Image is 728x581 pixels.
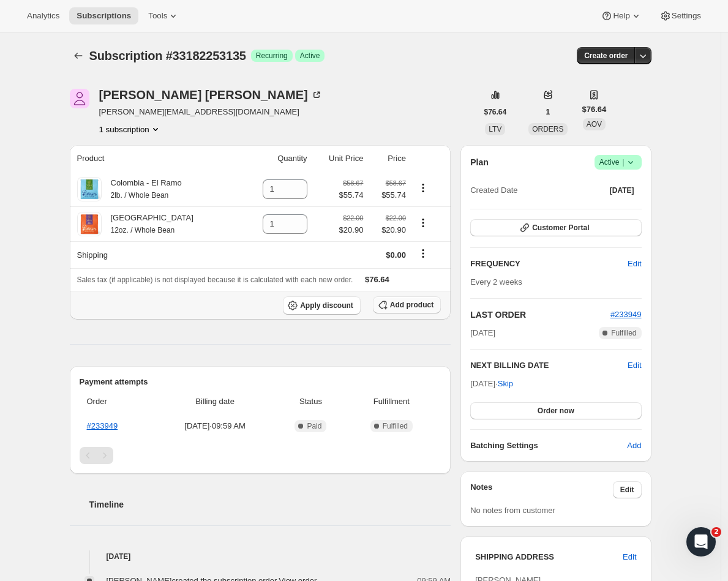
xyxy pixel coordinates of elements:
[343,214,363,222] small: $22.00
[365,275,389,284] span: $76.64
[577,47,635,64] button: Create order
[627,440,641,452] span: Add
[470,359,628,372] h2: NEXT BILLING DATE
[367,145,410,172] th: Price
[158,420,272,432] span: [DATE] · 09:59 AM
[241,145,310,172] th: Quantity
[87,421,118,430] a: #233949
[383,421,408,431] span: Fulfilled
[610,309,642,321] button: #233949
[413,181,433,195] button: Product actions
[615,547,644,567] button: Edit
[311,145,367,172] th: Unit Price
[470,258,628,270] h2: FREQUENCY
[711,527,721,537] span: 2
[610,186,634,195] span: [DATE]
[546,107,550,117] span: 1
[70,47,87,64] button: Subscriptions
[484,107,507,117] span: $76.64
[99,89,323,101] div: [PERSON_NAME] [PERSON_NAME]
[279,395,342,408] span: Status
[77,276,353,284] span: Sales tax (if applicable) is not displayed because it is calculated with each new order.
[102,177,182,201] div: Colombia - El Ramo
[70,89,89,108] span: Andrew Howard
[532,223,589,233] span: Customer Portal
[307,421,321,431] span: Paid
[111,191,169,200] small: 2lb. / Whole Bean
[611,328,636,338] span: Fulfilled
[470,219,641,236] button: Customer Portal
[99,106,323,118] span: [PERSON_NAME][EMAIL_ADDRESS][DOMAIN_NAME]
[620,254,648,274] button: Edit
[686,527,716,557] iframe: Intercom live chat
[70,145,241,172] th: Product
[343,179,363,187] small: $58.67
[70,241,241,268] th: Shipping
[141,7,187,24] button: Tools
[610,310,642,319] a: #233949
[339,224,364,236] span: $20.90
[498,378,513,390] span: Skip
[620,485,634,495] span: Edit
[622,157,624,167] span: |
[584,51,628,61] span: Create order
[386,179,406,187] small: $58.67
[20,7,67,24] button: Analytics
[470,327,495,339] span: [DATE]
[89,498,451,511] h2: Timeline
[27,11,59,21] span: Analytics
[470,309,610,321] h2: LAST ORDER
[628,359,641,372] button: Edit
[300,51,320,61] span: Active
[470,379,513,388] span: [DATE] ·
[587,120,602,129] span: AOV
[613,481,642,498] button: Edit
[80,388,154,415] th: Order
[470,402,641,419] button: Order now
[99,123,162,135] button: Product actions
[69,7,138,24] button: Subscriptions
[490,374,520,394] button: Skip
[111,226,175,234] small: 12oz. / Whole Bean
[599,156,637,168] span: Active
[413,247,433,260] button: Shipping actions
[593,7,649,24] button: Help
[70,550,451,563] h4: [DATE]
[602,182,642,199] button: [DATE]
[386,250,406,260] span: $0.00
[300,301,353,310] span: Apply discount
[582,103,607,116] span: $76.64
[350,395,434,408] span: Fulfillment
[489,125,501,133] span: LTV
[470,184,517,197] span: Created Date
[148,11,167,21] span: Tools
[256,51,288,61] span: Recurring
[386,214,406,222] small: $22.00
[532,125,563,133] span: ORDERS
[77,212,102,236] img: product img
[373,296,441,313] button: Add product
[652,7,708,24] button: Settings
[413,216,433,230] button: Product actions
[613,11,629,21] span: Help
[623,551,636,563] span: Edit
[538,406,574,416] span: Order now
[390,300,433,310] span: Add product
[339,189,364,201] span: $55.74
[77,177,102,201] img: product img
[89,49,246,62] span: Subscription #33182253135
[470,440,627,452] h6: Batching Settings
[370,189,406,201] span: $55.74
[477,103,514,121] button: $76.64
[470,156,489,168] h2: Plan
[370,224,406,236] span: $20.90
[672,11,701,21] span: Settings
[628,258,641,270] span: Edit
[102,212,193,236] div: [GEOGRAPHIC_DATA]
[470,277,522,287] span: Every 2 weeks
[158,395,272,408] span: Billing date
[283,296,361,315] button: Apply discount
[620,436,648,455] button: Add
